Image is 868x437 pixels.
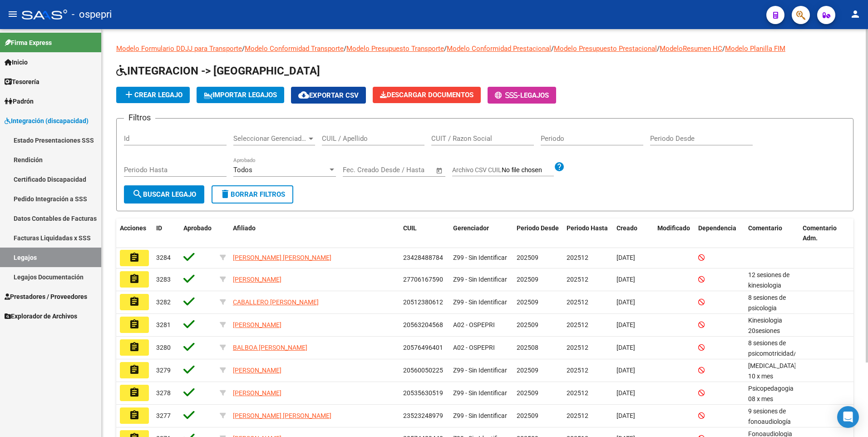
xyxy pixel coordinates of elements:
button: Open calendar [434,165,445,176]
datatable-header-cell: Acciones [116,218,153,248]
span: - [495,91,520,99]
datatable-header-cell: Gerenciador [449,218,513,248]
a: Modelo Conformidad Transporte [245,45,344,53]
mat-icon: assignment [129,273,140,284]
datatable-header-cell: Periodo Hasta [563,218,613,248]
button: -Legajos [488,87,556,104]
mat-icon: delete [220,189,231,199]
a: Modelo Presupuesto Prestacional [554,45,657,53]
input: Fecha inicio [343,166,380,174]
span: [PERSON_NAME] [233,389,281,397]
span: Crear Legajo [123,91,182,99]
span: 202509 [517,367,538,374]
span: 3282 [156,298,171,306]
span: Legajos [520,91,549,99]
span: Inicio [5,57,28,67]
span: 23428488784 [403,254,443,261]
mat-icon: assignment [129,296,140,307]
a: Modelo Formulario DDJJ para Transporte [116,45,242,53]
span: Tesorería [5,77,39,87]
span: Z99 - Sin Identificar [453,254,507,261]
span: 202509 [517,321,538,328]
span: INTEGRACION -> [GEOGRAPHIC_DATA] [116,65,320,77]
datatable-header-cell: Comentario Adm. [799,218,853,248]
span: 202512 [567,298,588,306]
datatable-header-cell: Creado [613,218,654,248]
datatable-header-cell: ID [153,218,180,248]
span: 202509 [517,298,538,306]
span: 8 sesiones de psicologia ABAD LAURA/ Sep a dic 8 sesiones de psicopedagogia PONCE MERCEDES/ Sep a... [748,294,799,373]
span: - ospepri [72,5,112,25]
span: Z99 - Sin Identificar [453,412,507,419]
span: 202512 [567,276,588,283]
datatable-header-cell: Comentario [745,218,799,248]
span: Kinesiologia 20sesiones mensuales septiembre / diciembre 2025 Lic. Claudia Montividone. [748,317,811,386]
mat-icon: search [132,189,143,199]
span: Creado [616,224,637,232]
a: Modelo Presupuesto Transporte [346,45,444,53]
span: Periodo Desde [517,224,559,232]
mat-icon: assignment [129,319,140,330]
span: 202509 [517,276,538,283]
mat-icon: assignment [129,252,140,263]
span: A02 - OSPEPRI [453,344,495,351]
input: Archivo CSV CUIL [502,166,554,174]
span: Prestadores / Proveedores [5,292,87,302]
button: Descargar Documentos [373,87,481,103]
h3: Filtros [124,111,155,124]
span: A02 - OSPEPRI [453,321,495,328]
span: 12 sesiones de kinesiologia MUTISIAS/ SEP A DIC/ Irriasrte maria laura 12 sesiones fonoaudiologia... [748,271,797,372]
span: Borrar Filtros [220,190,285,199]
span: [PERSON_NAME] [233,321,281,328]
span: [DATE] [616,389,635,397]
mat-icon: assignment [129,364,140,375]
span: 202512 [567,389,588,397]
span: 202508 [517,344,538,351]
mat-icon: assignment [129,342,140,353]
button: IMPORTAR LEGAJOS [197,87,284,103]
span: 27706167590 [403,276,443,283]
span: Comentario [748,224,782,232]
span: Gerenciador [453,224,489,232]
span: Todos [233,166,252,174]
button: Crear Legajo [116,87,190,103]
mat-icon: assignment [129,387,140,398]
button: Borrar Filtros [212,185,293,204]
datatable-header-cell: Modificado [654,218,695,248]
a: Modelo Conformidad Prestacional [447,45,551,53]
mat-icon: menu [7,9,18,20]
datatable-header-cell: Aprobado [180,218,216,248]
span: 20535630519 [403,389,443,397]
span: 3281 [156,321,171,328]
span: 20576496401 [403,344,443,351]
span: 3280 [156,344,171,351]
span: [DATE] [616,321,635,328]
span: Firma Express [5,38,52,48]
span: Explorador de Archivos [5,311,77,321]
span: 20563204568 [403,321,443,328]
span: Acciones [120,224,146,232]
input: Fecha fin [388,166,432,174]
mat-icon: add [123,89,134,100]
datatable-header-cell: Afiliado [229,218,399,248]
mat-icon: cloud_download [298,89,309,100]
span: 3277 [156,412,171,419]
span: 202509 [517,254,538,261]
span: 20512380612 [403,298,443,306]
span: Z99 - Sin Identificar [453,298,507,306]
span: Modificado [657,224,690,232]
span: 202509 [517,412,538,419]
span: Integración (discapacidad) [5,116,89,126]
span: Z99 - Sin Identificar [453,389,507,397]
span: Buscar Legajo [132,190,196,199]
span: [DATE] [616,367,635,374]
span: [PERSON_NAME] [233,367,281,374]
span: ID [156,224,162,232]
span: 3284 [156,254,171,261]
span: 202512 [567,367,588,374]
span: Padrón [5,96,34,106]
div: Open Intercom Messenger [837,406,859,428]
span: [DATE] [616,412,635,419]
span: 202512 [567,321,588,328]
datatable-header-cell: Periodo Desde [513,218,563,248]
